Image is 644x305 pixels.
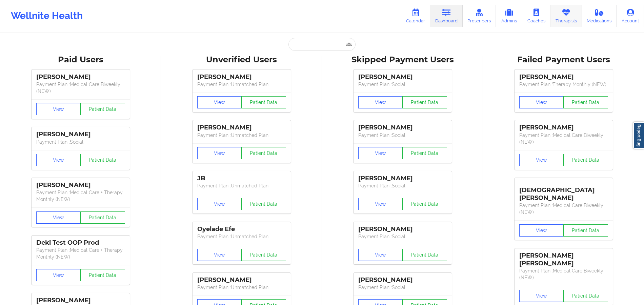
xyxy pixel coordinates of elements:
[519,290,564,302] button: View
[402,96,447,108] button: Patient Data
[488,55,639,65] div: Failed Payment Users
[402,198,447,210] button: Patient Data
[36,247,125,260] p: Payment Plan : Medical Care + Therapy Monthly (NEW)
[519,96,564,108] button: View
[519,81,608,88] p: Payment Plan : Therapy Monthly (NEW)
[633,122,644,149] a: Report Bug
[197,96,242,108] button: View
[563,290,608,302] button: Patient Data
[197,284,286,291] p: Payment Plan : Unmatched Plan
[519,252,608,267] div: [PERSON_NAME] [PERSON_NAME]
[358,81,447,88] p: Payment Plan : Social
[197,81,286,88] p: Payment Plan : Unmatched Plan
[36,139,125,145] p: Payment Plan : Social
[358,124,447,131] div: [PERSON_NAME]
[519,73,608,81] div: [PERSON_NAME]
[550,5,582,27] a: Therapists
[617,5,644,27] a: Account
[519,154,564,166] button: View
[358,284,447,291] p: Payment Plan : Social
[522,5,550,27] a: Coaches
[36,81,125,95] p: Payment Plan : Medical Care Biweekly (NEW)
[358,96,403,108] button: View
[241,147,286,159] button: Patient Data
[430,5,463,27] a: Dashboard
[197,147,242,159] button: View
[519,202,608,216] p: Payment Plan : Medical Care Biweekly (NEW)
[401,5,430,27] a: Calendar
[241,96,286,108] button: Patient Data
[358,249,403,261] button: View
[36,130,125,138] div: [PERSON_NAME]
[519,181,608,202] div: [DEMOGRAPHIC_DATA][PERSON_NAME]
[36,239,125,247] div: Deki Test OOP Prod
[197,73,286,81] div: [PERSON_NAME]
[327,55,478,65] div: Skipped Payment Users
[197,124,286,131] div: [PERSON_NAME]
[197,276,286,284] div: [PERSON_NAME]
[358,276,447,284] div: [PERSON_NAME]
[36,73,125,81] div: [PERSON_NAME]
[358,132,447,139] p: Payment Plan : Social
[582,5,617,27] a: Medications
[36,103,81,115] button: View
[197,132,286,139] p: Payment Plan : Unmatched Plan
[358,73,447,81] div: [PERSON_NAME]
[402,147,447,159] button: Patient Data
[5,55,156,65] div: Paid Users
[197,249,242,261] button: View
[197,198,242,210] button: View
[197,182,286,189] p: Payment Plan : Unmatched Plan
[358,225,447,233] div: [PERSON_NAME]
[241,249,286,261] button: Patient Data
[36,189,125,203] p: Payment Plan : Medical Care + Therapy Monthly (NEW)
[402,249,447,261] button: Patient Data
[197,175,286,182] div: JB
[358,182,447,189] p: Payment Plan : Social
[519,132,608,145] p: Payment Plan : Medical Care Biweekly (NEW)
[358,198,403,210] button: View
[166,55,317,65] div: Unverified Users
[241,198,286,210] button: Patient Data
[496,5,522,27] a: Admins
[563,154,608,166] button: Patient Data
[519,124,608,131] div: [PERSON_NAME]
[80,211,125,224] button: Patient Data
[519,267,608,281] p: Payment Plan : Medical Care Biweekly (NEW)
[36,211,81,224] button: View
[197,233,286,240] p: Payment Plan : Unmatched Plan
[80,154,125,166] button: Patient Data
[563,224,608,237] button: Patient Data
[36,297,125,304] div: [PERSON_NAME]
[80,103,125,115] button: Patient Data
[358,233,447,240] p: Payment Plan : Social
[358,147,403,159] button: View
[36,154,81,166] button: View
[36,181,125,189] div: [PERSON_NAME]
[563,96,608,108] button: Patient Data
[80,269,125,281] button: Patient Data
[36,269,81,281] button: View
[463,5,496,27] a: Prescribers
[197,225,286,233] div: Oyelade Efe
[519,224,564,237] button: View
[358,175,447,182] div: [PERSON_NAME]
